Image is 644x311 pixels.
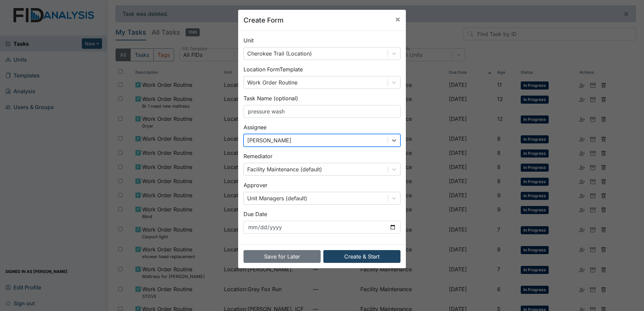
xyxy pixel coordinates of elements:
div: Cherokee Trail (Location) [247,49,312,58]
label: Approver [244,181,267,189]
button: Close [390,10,406,29]
span: × [395,14,400,24]
button: Create & Start [323,250,400,263]
label: Assignee [244,123,266,131]
h5: Create Form [244,15,284,25]
div: [PERSON_NAME] [247,136,291,144]
button: Save for Later [244,250,321,263]
div: Unit Managers (default) [247,194,307,202]
div: Facility Maintenance (default) [247,165,322,173]
label: Location Form Template [244,65,303,73]
label: Unit [244,36,254,44]
label: Remediator [244,152,272,160]
div: Work Order Routine [247,78,297,87]
label: Due Date [244,210,267,218]
label: Task Name (optional) [244,94,298,102]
